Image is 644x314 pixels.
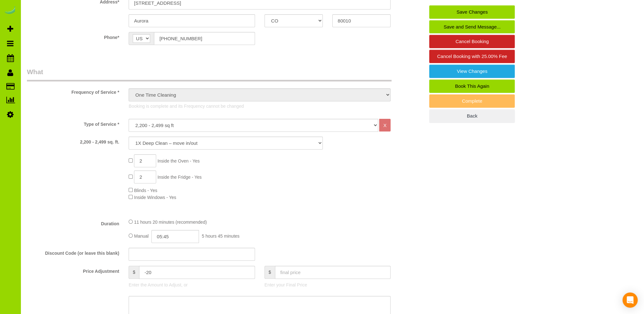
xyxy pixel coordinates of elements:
label: Phone* [22,32,124,41]
a: Back [429,109,515,123]
span: Blinds - Yes [134,188,157,193]
p: Booking is complete and its Frequency cannot be changed [129,103,391,109]
span: Inside Windows - Yes [134,195,176,200]
img: Automaid Logo [4,6,16,15]
label: Frequency of Service * [22,87,124,95]
a: Save and Send Message... [429,20,515,34]
span: 5 hours 45 minutes [202,234,239,239]
a: Book This Again [429,80,515,93]
p: Enter your Final Price [265,282,391,288]
a: Cancel Booking with 25.00% Fee [429,50,515,63]
div: Open Intercom Messenger [622,292,638,308]
a: Save Changes [429,5,515,19]
input: Phone* [154,32,255,45]
span: Inside the Oven - Yes [157,158,200,163]
input: City* [129,14,255,27]
p: Enter the Amount to Adjust, or [129,282,255,288]
label: Type of Service * [22,119,124,127]
label: Price Adjustment [22,266,124,274]
span: Cancel Booking with 25.00% Fee [437,54,507,59]
label: Duration [22,218,124,227]
legend: What [27,67,392,81]
span: $ [129,266,139,279]
label: Discount Code (or leave this blank) [22,248,124,256]
span: Manual [134,234,149,239]
a: View Changes [429,65,515,78]
label: 2,200 - 2,499 sq. ft. [22,137,124,145]
input: Zip Code* [332,14,391,27]
input: final price [275,266,391,279]
span: Inside the Fridge - Yes [157,175,201,180]
span: $ [265,266,275,279]
span: 11 hours 20 minutes (recommended) [134,220,207,225]
a: Cancel Booking [429,35,515,48]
